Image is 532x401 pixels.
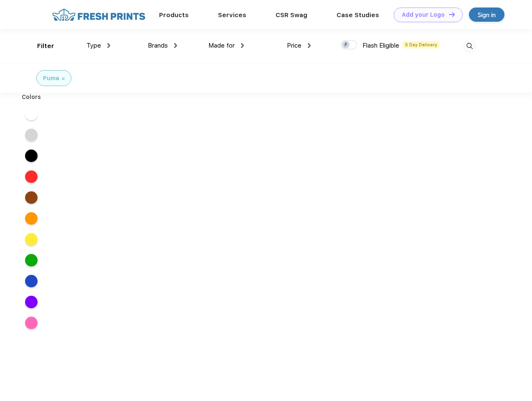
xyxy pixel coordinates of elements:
[86,42,101,49] span: Type
[37,41,54,51] div: Filter
[469,8,504,22] a: Sign in
[218,11,246,19] a: Services
[478,10,496,20] div: Sign in
[362,42,399,49] span: Flash Eligible
[241,43,244,48] img: dropdown.png
[62,77,65,80] img: filter_cancel.svg
[174,43,177,48] img: dropdown.png
[208,42,235,49] span: Made for
[463,39,476,53] img: desktop_search.svg
[287,42,301,49] span: Price
[50,8,148,22] img: fo%20logo%202.webp
[15,93,48,102] div: Colors
[449,12,455,17] img: DT
[402,11,445,18] div: Add your Logo
[403,41,440,48] span: 5 Day Delivery
[308,43,311,48] img: dropdown.png
[148,42,168,49] span: Brands
[159,11,189,19] a: Products
[107,43,110,48] img: dropdown.png
[43,74,59,83] div: Puma
[276,11,307,19] a: CSR Swag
